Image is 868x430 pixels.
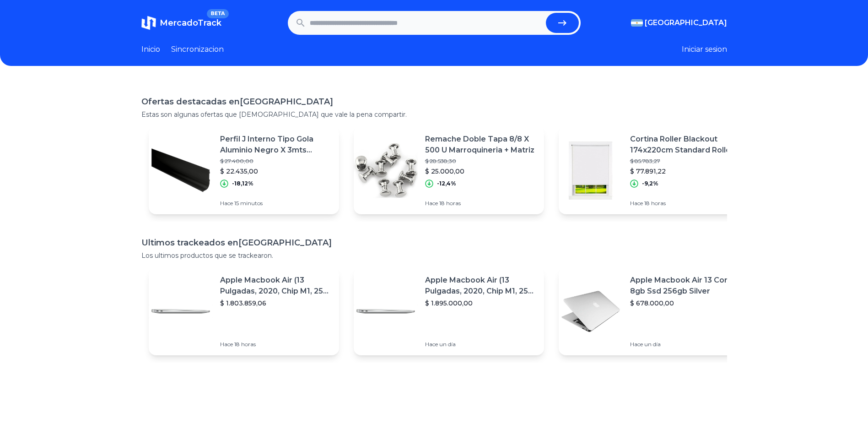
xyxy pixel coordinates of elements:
[354,126,544,214] a: Featured imageRemache Doble Tapa 8/8 X 500 U Marroquineria + Matriz$ 28.538,30$ 25.000,00-12,4%Ha...
[630,275,742,297] p: Apple Macbook Air 13 Core I5 8gb Ssd 256gb Silver
[425,275,537,297] p: Apple Macbook Air (13 Pulgadas, 2020, Chip M1, 256 Gb De Ssd, 8 Gb De Ram) - Plata
[425,299,537,308] p: $ 1.895.000,00
[425,341,537,348] p: Hace un día
[171,44,224,55] a: Sincronizacion
[559,267,749,355] a: Featured imageApple Macbook Air 13 Core I5 8gb Ssd 256gb Silver$ 678.000,00Hace un día
[559,126,749,214] a: Featured imageCortina Roller Blackout 174x220cm Standard Roller Rollerpro$ 85.783,27$ 77.891,22-9...
[354,138,418,202] img: Featured image
[631,17,727,28] button: [GEOGRAPHIC_DATA]
[141,251,727,260] p: Los ultimos productos que se trackearon.
[354,279,418,343] img: Featured image
[559,279,623,343] img: Featured image
[149,126,339,214] a: Featured imagePerfil J Interno Tipo Gola Aluminio Negro X 3mts Muebles$ 27.400,00$ 22.435,00-18,1...
[141,110,727,119] p: Estas son algunas ofertas que [DEMOGRAPHIC_DATA] que vale la pena compartir.
[220,200,332,207] p: Hace 15 minutos
[141,44,160,55] a: Inicio
[149,279,213,343] img: Featured image
[149,138,213,202] img: Featured image
[437,180,456,187] p: -12,4%
[630,341,742,348] p: Hace un día
[425,167,537,176] p: $ 25.000,00
[630,158,742,165] p: $ 85.783,27
[559,138,623,202] img: Featured image
[682,44,727,55] button: Iniciar sesion
[425,200,537,207] p: Hace 18 horas
[354,267,544,355] a: Featured imageApple Macbook Air (13 Pulgadas, 2020, Chip M1, 256 Gb De Ssd, 8 Gb De Ram) - Plata$...
[630,200,742,207] p: Hace 18 horas
[220,275,332,297] p: Apple Macbook Air (13 Pulgadas, 2020, Chip M1, 256 Gb De Ssd, 8 Gb De Ram) - Plata
[207,9,228,18] span: BETA
[425,158,537,165] p: $ 28.538,30
[630,167,742,176] p: $ 77.891,22
[642,180,658,187] p: -9,2%
[149,267,339,355] a: Featured imageApple Macbook Air (13 Pulgadas, 2020, Chip M1, 256 Gb De Ssd, 8 Gb De Ram) - Plata$...
[220,299,332,308] p: $ 1.803.859,06
[631,19,643,27] img: Argentina
[160,18,221,28] span: MercadoTrack
[630,134,742,156] p: Cortina Roller Blackout 174x220cm Standard Roller Rollerpro
[141,236,727,249] h1: Ultimos trackeados en [GEOGRAPHIC_DATA]
[645,17,727,28] span: [GEOGRAPHIC_DATA]
[425,134,537,156] p: Remache Doble Tapa 8/8 X 500 U Marroquineria + Matriz
[232,180,253,187] p: -18,12%
[220,158,332,165] p: $ 27.400,00
[141,16,156,30] img: MercadoTrack
[220,341,332,348] p: Hace 18 horas
[141,16,221,30] a: MercadoTrackBETA
[141,95,727,108] h1: Ofertas destacadas en [GEOGRAPHIC_DATA]
[630,299,742,308] p: $ 678.000,00
[220,134,332,156] p: Perfil J Interno Tipo Gola Aluminio Negro X 3mts Muebles
[220,167,332,176] p: $ 22.435,00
